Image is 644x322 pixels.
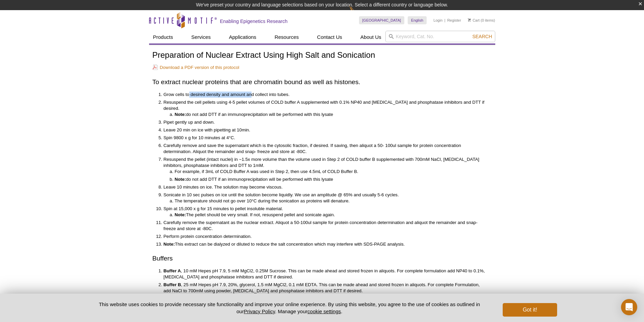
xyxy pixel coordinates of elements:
[164,220,485,232] li: Carefully remove the supernatant as the nuclear extract. Aliquot a 50-100ul sample for protein co...
[468,18,471,22] img: Your Cart
[164,119,485,125] li: Pipet gently up and down.
[164,268,181,273] strong: Buffer A
[164,135,485,141] li: Spin 9800 x g for 10 minutes at 4°C.
[164,282,181,287] strong: Buffer B
[359,16,405,24] a: [GEOGRAPHIC_DATA]
[356,31,385,44] a: About Us
[433,18,443,23] a: Login
[220,18,288,24] h2: Enabling Epigenetics Research
[472,34,492,39] span: Search
[175,176,485,182] li: do not add DTT if an immunoprecipitation will be performed with this lysate
[152,77,492,86] h2: To extract nuclear proteins that are chromatin bound as well as histones.
[175,198,485,204] li: The temperature should not go over 10°C during the sonication as proteins will denature.
[187,31,215,44] a: Services
[164,192,485,204] li: Sonicate in 10 sec pulses on ice until the solution become liquidly. We use an amplitude @ 65% an...
[447,18,461,23] a: Register
[149,31,177,44] a: Products
[468,16,495,24] li: (0 items)
[164,282,485,294] li: , 25 mM Hepes pH 7.9, 20%, glycerol, 1.5 mM MgCl2, 0.1 mM EDTA. This can be made ahead and stored...
[164,233,485,240] li: Perform protein concentration determination.
[164,99,485,118] li: Resuspend the cell pellets using 4-5 pellet volumes of COLD buffer A supplemented with 0.1% NP40 ...
[152,51,492,60] h1: Preparation of Nuclear Extract Using High Salt and Sonication
[164,268,485,280] li: , 10 mM Hepes pH 7.9, 5 mM MgCl2, 0.25M Sucrose. This can be made ahead and stored frozen in aliq...
[385,31,495,42] input: Keyword, Cat. No.
[175,212,485,218] li: The pellet should be very small. If not, resuspend pellet and sonicate again.
[408,16,427,24] a: English
[621,299,637,315] div: Open Intercom Messenger
[164,143,485,155] li: Carefully remove and save the supernatant which is the cytosolic fraction, if desired. If saving,...
[445,16,446,24] li: |
[225,31,260,44] a: Applications
[270,31,303,44] a: Resources
[175,177,186,182] strong: Note:
[244,308,275,314] a: Privacy Policy
[164,242,175,247] strong: Note:
[175,112,186,117] strong: Note:
[468,18,480,23] a: Cart
[175,169,485,175] li: For example, if 3mL of COLD Buffer A was used in Step 2, then use 4.5mL of COLD Buffer B.
[307,308,341,314] button: cookie settings
[164,156,485,182] li: Resuspend the pellet (intact nuclei) in ~1.5x more volume than the volume used in Step 2 of COLD ...
[164,241,485,247] li: This extract can be dialyzed or diluted to reduce the salt concentration which may interfere with...
[164,184,485,190] li: Leave 10 minutes on ice. The solution may become viscous.
[164,92,485,98] li: Grow cells to desired density and amount and collect into tubes.
[87,301,492,315] p: This website uses cookies to provide necessary site functionality and improve your online experie...
[164,127,485,133] li: Leave 20 min on ice with pipetting at 10min.
[152,64,239,71] a: Download a PDF version of this protocol
[175,112,485,118] li: do not add DTT if an immunoprecipitation will be performed with this lysate
[470,33,494,40] button: Search
[164,206,485,218] li: Spin at 15,000 x g for 15 minutes to pellet insoluble material.
[313,31,346,44] a: Contact Us
[175,212,186,217] strong: Note:
[503,303,557,317] button: Got it!
[349,5,367,21] img: Change Here
[152,254,492,263] h2: Buffers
